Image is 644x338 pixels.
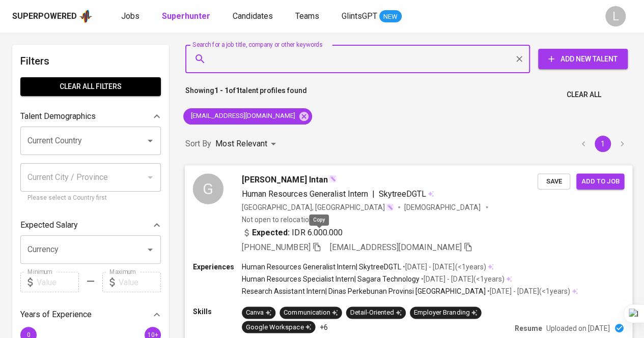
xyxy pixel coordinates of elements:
span: [PERSON_NAME] Intan [242,173,328,186]
h6: Filters [20,53,161,69]
p: Not open to relocation [242,214,313,224]
div: [EMAIL_ADDRESS][DOMAIN_NAME] [183,108,312,125]
button: Clear All [563,85,605,104]
div: G [193,173,223,204]
div: Talent Demographics [20,106,161,127]
span: [EMAIL_ADDRESS][DOMAIN_NAME] [183,111,301,121]
p: • [DATE] - [DATE] ( <1 years ) [419,274,504,284]
p: Talent Demographics [20,110,96,122]
input: Value [37,272,79,292]
b: Superhunter [162,11,210,21]
p: Most Relevant [215,138,267,150]
b: 1 [236,86,240,95]
input: Value [119,272,161,292]
p: Human Resources Generalist Intern | SkytreeDGTL [242,262,401,272]
div: IDR 6.000.000 [242,226,343,238]
div: Most Relevant [215,135,279,153]
div: Employer Branding [414,308,477,318]
p: Research Assistant Intern | Dinas Perkebunan Provinsi [GEOGRAPHIC_DATA] [242,286,485,296]
p: Please select a Country first [27,193,154,203]
span: Jobs [121,11,139,21]
b: Expected: [252,226,290,238]
span: GlintsGPT [342,11,377,21]
span: Save [543,175,565,187]
div: Years of Experience [20,304,161,325]
a: Superhunter [162,10,212,23]
a: Jobs [121,10,142,23]
div: [GEOGRAPHIC_DATA], [GEOGRAPHIC_DATA] [242,202,394,212]
span: Candidates [233,11,273,21]
button: page 1 [595,136,611,152]
button: Add to job [576,173,624,189]
p: Expected Salary [20,219,78,231]
div: Expected Salary [20,215,161,235]
p: +6 [319,322,327,332]
a: Teams [295,10,321,23]
span: [EMAIL_ADDRESS][DOMAIN_NAME] [330,242,462,252]
div: Canva [246,308,271,318]
p: Years of Experience [20,309,92,321]
div: L [605,6,626,26]
span: Clear All [567,88,601,101]
button: Open [143,134,157,148]
img: magic_wand.svg [329,174,337,182]
div: Superpowered [12,11,77,22]
p: Uploaded on [DATE] [546,323,610,333]
p: Skills [193,306,242,317]
span: Add New Talent [546,53,620,66]
button: Clear [512,52,526,66]
p: Showing of talent profiles found [185,85,307,104]
span: Teams [295,11,319,21]
p: Sort By [185,138,211,150]
button: Open [143,242,157,257]
a: GlintsGPT NEW [342,10,402,23]
div: Google Workspace [246,322,311,332]
img: magic_wand.svg [386,203,394,211]
div: Communication [284,308,338,318]
div: Detail-Oriented [350,308,402,318]
p: Human Resources Specialist Intern | Sagara Technology [242,274,419,284]
span: Add to job [581,175,619,187]
p: • [DATE] - [DATE] ( <1 years ) [401,262,486,272]
a: Superpoweredapp logo [12,9,93,24]
p: • [DATE] - [DATE] ( <1 years ) [485,286,570,296]
span: Human Resources Generalist Intern [242,189,368,198]
span: SkytreeDGTL [379,189,426,198]
button: Add New Talent [538,49,628,69]
span: [PHONE_NUMBER] [242,242,310,252]
p: Resume [515,323,542,333]
nav: pagination navigation [574,136,632,152]
button: Save [538,173,570,189]
span: Clear All filters [29,80,153,93]
a: Candidates [233,10,275,23]
img: app logo [79,9,93,24]
span: NEW [379,12,402,22]
span: | [372,188,375,200]
button: Clear All filters [20,77,161,96]
span: [DEMOGRAPHIC_DATA] [404,202,482,212]
p: Experiences [193,262,242,272]
b: 1 - 1 [214,86,229,95]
